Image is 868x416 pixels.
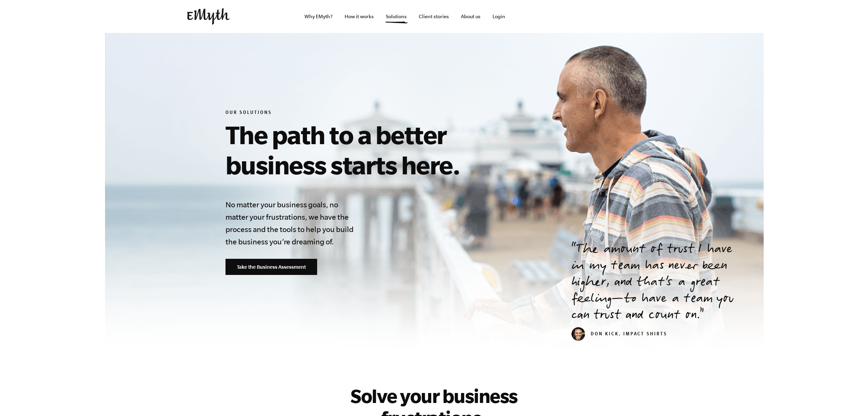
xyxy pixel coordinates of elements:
h4: No matter your business goals, no matter your frustrations, we have the process and the tools to ... [225,198,357,248]
h6: Our Solutions [225,110,539,117]
a: Take the Business Assessment [225,259,317,275]
cite: Don Kick, Impact Shirts [571,332,667,337]
iframe: Embedded CTA [534,9,606,24]
iframe: Chat Widget [834,383,868,416]
img: EMyth [187,8,230,25]
iframe: Embedded CTA [609,9,681,24]
p: The amount of trust I have in my team has never been higher, and that’s a great feeling—to have a... [571,242,747,324]
img: don_kick_head_small [571,327,585,341]
h1: The path to a better business starts here. [225,119,539,180]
